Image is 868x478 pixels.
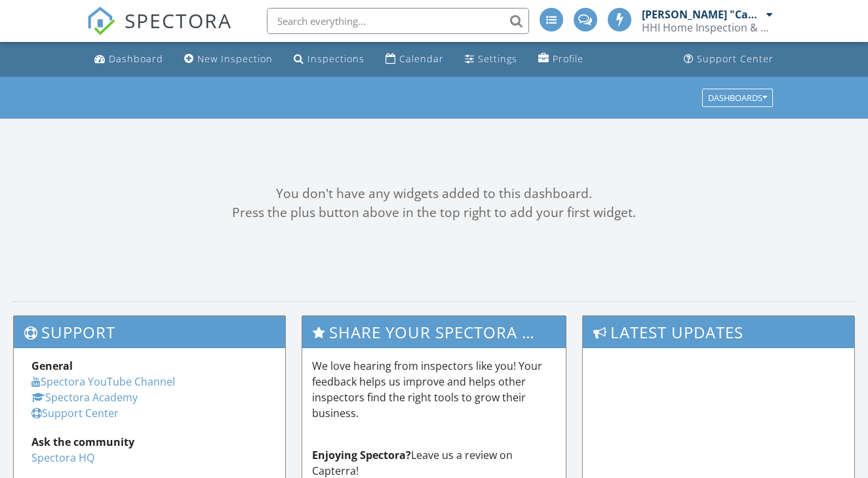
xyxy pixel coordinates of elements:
a: Spectora YouTube Channel [31,374,175,389]
div: Press the plus button above in the top right to add your first widget. [13,203,855,222]
a: New Inspection [179,47,278,71]
div: Inspections [307,52,365,65]
a: Spectora HQ [31,450,94,465]
a: Inspections [288,47,370,71]
div: You don't have any widgets added to this dashboard. [13,184,855,203]
a: Calendar [380,47,449,71]
a: Support Center [31,406,119,420]
h3: Share Your Spectora Experience [302,316,566,348]
a: Profile [533,47,589,71]
h3: Support [14,316,285,348]
strong: Enjoying Spectora? [312,448,411,462]
div: Settings [478,52,517,65]
div: Ask the community [31,434,267,450]
strong: General [31,359,73,373]
div: Dashboard [109,52,163,65]
a: SPECTORA [87,18,232,45]
p: We love hearing from inspectors like you! Your feedback helps us improve and helps other inspecto... [312,358,556,421]
a: Spectora Academy [31,390,138,405]
div: Dashboards [708,93,767,102]
span: SPECTORA [125,7,232,34]
a: Dashboard [89,47,168,71]
img: The Best Home Inspection Software - Spectora [87,7,115,35]
div: Calendar [399,52,444,65]
input: Search everything... [267,8,529,34]
div: [PERSON_NAME] "Captain" [PERSON_NAME] [642,8,763,21]
button: Dashboards [702,89,773,107]
div: Profile [553,52,583,65]
h3: Latest Updates [583,316,854,348]
a: Support Center [679,47,779,71]
a: Settings [460,47,523,71]
div: New Inspection [197,52,273,65]
div: Support Center [697,52,774,65]
div: HHI Home Inspection & Pest Control [642,21,773,34]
